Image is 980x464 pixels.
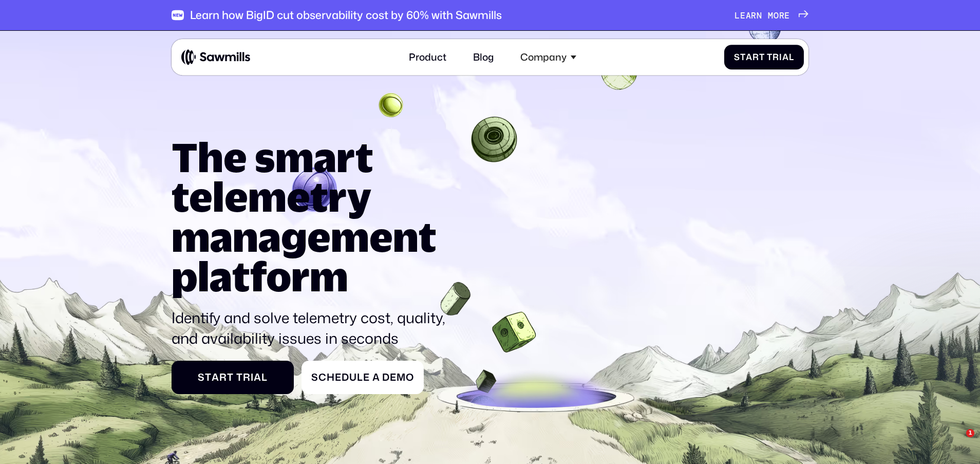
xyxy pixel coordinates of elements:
span: a [372,372,380,383]
span: e [740,10,746,21]
span: l [789,52,794,62]
span: m [397,372,406,383]
span: a [782,52,789,62]
span: t [740,52,746,62]
h1: The smart telemetry management platform [172,137,456,296]
span: l [357,372,363,383]
span: h [327,372,335,383]
a: StartTrial [172,361,294,395]
span: a [254,372,261,383]
span: r [243,372,251,383]
span: S [198,372,205,383]
span: i [251,372,254,383]
span: d [342,372,349,383]
span: t [759,52,765,62]
span: l [261,372,268,383]
span: D [382,372,390,383]
a: Blog [466,44,501,70]
span: e [363,372,370,383]
a: ScheduleaDemo [301,361,424,395]
span: r [219,372,227,383]
div: Company [520,51,567,63]
span: S [734,52,740,62]
div: Learn how BigID cut observability cost by 60% with Sawmills [190,9,502,22]
span: t [205,372,212,383]
span: T [767,52,772,62]
span: r [772,52,779,62]
span: 1 [966,429,974,437]
span: i [779,52,782,62]
span: r [752,52,759,62]
span: r [751,10,757,21]
a: StartTrial [724,45,803,70]
a: Learnmore [734,10,808,21]
span: r [779,10,785,21]
div: Company [513,44,583,70]
span: a [746,10,751,21]
a: Product [401,44,454,70]
span: S [311,372,318,383]
span: t [227,372,234,383]
span: e [335,372,342,383]
span: m [768,10,774,21]
span: T [236,372,243,383]
span: L [734,10,740,21]
span: n [757,10,762,21]
span: o [406,372,414,383]
span: o [774,10,779,21]
span: e [784,10,790,21]
iframe: Intercom live chat [945,429,970,454]
p: Identify and solve telemetry cost, quality, and availability issues in seconds [172,307,456,348]
span: e [390,372,397,383]
span: a [746,52,752,62]
span: a [212,372,219,383]
span: u [349,372,357,383]
span: c [318,372,327,383]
